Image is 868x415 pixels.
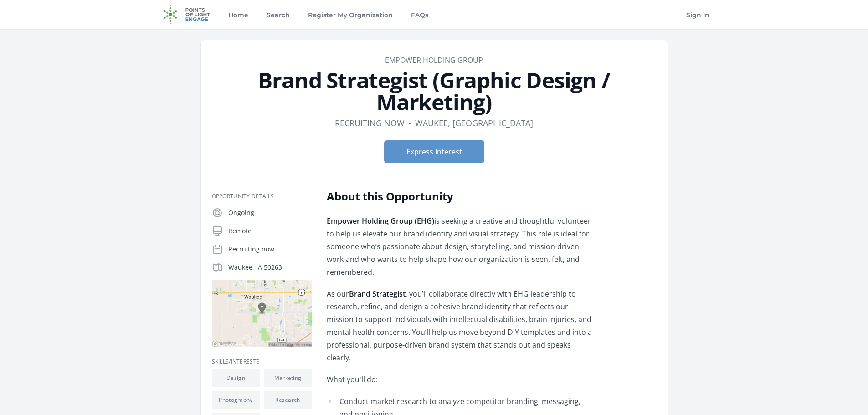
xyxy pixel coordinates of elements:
[228,245,312,254] p: Recruiting now
[327,287,593,364] p: As our , you’ll collaborate directly with EHG leadership to research, refine, and design a cohesi...
[212,358,312,365] h3: Skills/Interests
[228,208,312,217] p: Ongoing
[327,215,593,278] p: is seeking a creative and thoughtful volunteer to help us elevate our brand identity and visual s...
[228,263,312,272] p: Waukee, IA 50263
[212,69,657,113] h1: Brand Strategist (Graphic Design / Marketing)
[327,373,593,386] p: What you'll do:
[212,193,312,200] h3: Opportunity Details
[212,280,312,347] img: Map
[349,289,406,299] strong: Brand Strategist
[385,55,483,65] a: Empower Holding Group
[415,117,533,129] dd: Waukee, [GEOGRAPHIC_DATA]
[228,226,312,236] p: Remote
[264,391,312,409] li: Research
[264,369,312,387] li: Marketing
[408,117,411,129] div: •
[384,140,484,163] button: Express Interest
[212,369,260,387] li: Design
[327,216,434,226] strong: Empower Holding Group (EHG)
[212,391,260,409] li: Photography
[327,189,593,204] h2: About this Opportunity
[335,117,405,129] dd: Recruiting now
